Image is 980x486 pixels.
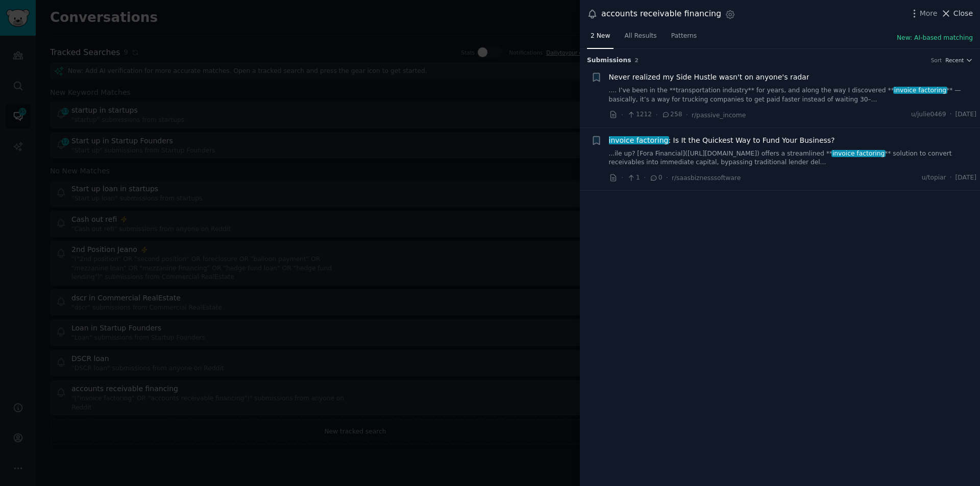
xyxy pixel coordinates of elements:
[587,28,614,49] a: 2 New
[671,32,697,41] span: Patterns
[624,32,656,41] span: All Results
[627,173,640,183] span: 1
[609,149,977,167] a: ...ile up? [Fora Financial]([URL][DOMAIN_NAME]) offers a streamlined **invoice factoring** soluti...
[672,174,741,182] span: r/saasbiznesssoftware
[609,135,835,146] a: invoice factoring: Is It the Quickest Way to Fund Your Business?
[955,110,976,119] span: [DATE]
[609,86,977,104] a: .... I’ve been in the **transportation industry** for years, and along the way I discovered **inv...
[668,28,700,49] a: Patterns
[920,8,938,19] span: More
[621,172,623,183] span: ·
[627,110,652,119] span: 1212
[955,173,976,183] span: [DATE]
[909,8,938,19] button: More
[950,173,952,183] span: ·
[608,136,669,144] span: invoice factoring
[950,110,952,119] span: ·
[692,112,746,119] span: r/passive_income
[685,110,688,120] span: ·
[655,110,657,120] span: ·
[831,150,886,157] span: invoice factoring
[945,57,964,64] span: Recent
[621,110,623,120] span: ·
[911,110,946,119] span: u/julie0469
[922,173,946,183] span: u/topiar
[609,135,835,146] span: : Is It the Quickest Way to Fund Your Business?
[644,172,646,183] span: ·
[609,72,810,83] a: Never realized my Side Hustle wasn't on anyone's radar
[621,28,660,49] a: All Results
[941,8,973,19] button: Close
[587,56,631,65] span: Submission s
[945,57,973,64] button: Recent
[635,57,639,63] span: 2
[601,8,721,20] div: accounts receivable financing
[893,87,947,94] span: invoice factoring
[666,172,668,183] span: ·
[953,8,973,19] span: Close
[649,173,662,183] span: 0
[897,34,973,43] button: New: AI-based matching
[591,32,610,41] span: 2 New
[661,110,682,119] span: 258
[931,57,942,64] div: Sort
